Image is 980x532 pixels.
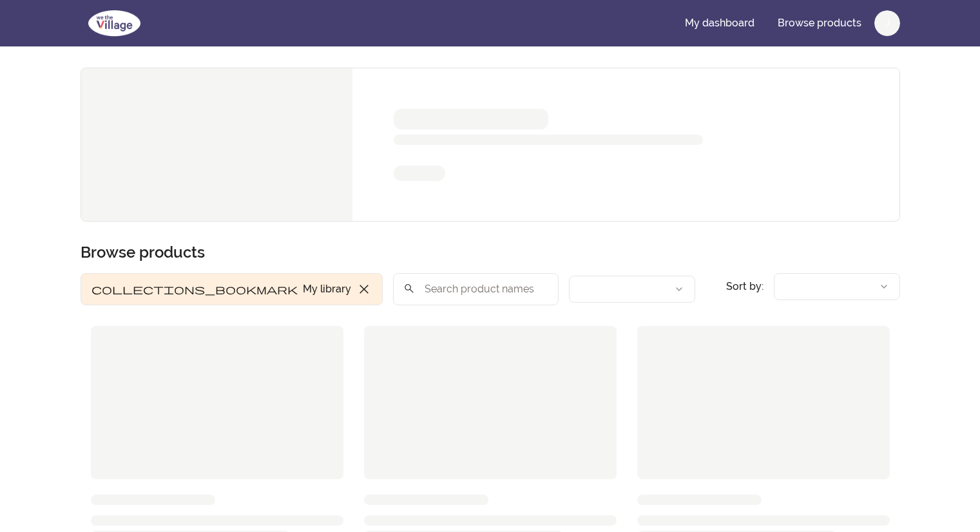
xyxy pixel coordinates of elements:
[81,8,148,39] img: We The Village logo
[774,273,900,300] button: Product sort options
[675,8,765,39] a: My dashboard
[767,8,872,39] a: Browse products
[356,281,372,297] span: close
[403,280,415,298] span: search
[393,273,559,305] input: Search product names
[569,276,695,303] button: Filter by author
[726,280,764,292] span: Sort by:
[81,242,205,263] h2: Browse products
[874,10,900,36] button: J
[91,281,298,297] span: collections_bookmark
[675,8,900,39] nav: Main
[81,273,383,305] button: Filter by My library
